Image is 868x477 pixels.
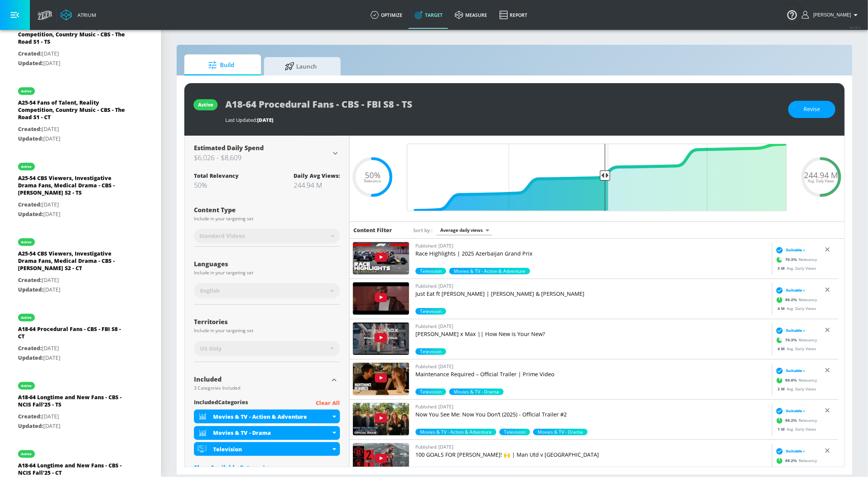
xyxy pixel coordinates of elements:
[194,216,340,221] div: Include in your targeting set
[415,370,769,378] p: Maintenance Required – Official Trailer | Prime Video
[415,282,769,308] a: Published: [DATE]Just Eat ft [PERSON_NAME] | [PERSON_NAME] & [PERSON_NAME]
[316,398,340,408] p: Clear All
[12,306,149,368] div: activeA18-64 Procedural Fans - CBS - FBI S8 - CTCreated:[DATE]Updated:[DATE]
[415,348,446,355] span: Television
[18,50,42,57] span: Created:
[415,443,769,451] p: Published: [DATE]
[415,242,769,250] p: Published: [DATE]
[18,174,125,200] div: A25-54 CBS Viewers, Investigative Drama Fans, Medical Drama - CBS - [PERSON_NAME] S2 - TS
[774,386,816,392] div: Avg. Daily Views
[774,455,817,467] div: Relevancy
[294,172,340,179] div: Daily Avg Views:
[21,316,32,320] div: active
[364,179,381,183] span: Relevance
[449,268,530,274] div: 70.3%
[415,443,769,469] a: Published: [DATE]100 GOALS FOR [PERSON_NAME]! 🙌 | Man Utd v [GEOGRAPHIC_DATA]
[415,348,446,355] div: 70.3%
[18,421,125,431] p: [DATE]
[272,57,330,75] span: Launch
[18,393,125,412] div: A18-64 Longtime and New Fans - CBS - NCIS Fall'25 - TS
[778,346,787,351] span: 4 M
[198,102,213,108] div: active
[18,23,125,49] div: A25-54 Fans of Talent, Reality Competition, Country Music - CBS - The Road S1 - TS
[785,257,799,262] span: 70.3 %
[353,226,392,234] h6: Content Filter
[804,171,838,179] span: 244.94 M
[415,388,446,395] div: 90.6%
[21,384,32,388] div: active
[774,266,816,271] div: Avg. Daily Views
[194,180,239,190] div: 50%
[194,319,340,325] div: Territories
[449,268,530,274] span: Movies & TV - Action & Adventure
[213,446,331,453] div: Television
[449,1,493,29] a: measure
[194,144,264,152] span: Estimated Daily Spend
[499,429,530,435] span: Television
[18,344,125,353] p: [DATE]
[785,377,799,383] span: 90.6 %
[415,322,769,330] p: Published: [DATE]
[18,250,125,275] div: A25-54 CBS Viewers, Investigative Drama Fans, Medical Drama - CBS - [PERSON_NAME] S2 - CT
[18,275,125,285] p: [DATE]
[12,4,149,74] div: A25-54 Fans of Talent, Reality Competition, Country Music - CBS - The Road S1 - TSCreated:[DATE]U...
[415,362,769,370] p: Published: [DATE]
[194,144,340,163] div: Estimated Daily Spend$6,026 - $8,609
[774,426,816,432] div: Avg. Daily Views
[18,422,43,429] span: Updated:
[194,270,340,275] div: Include in your targeting set
[18,201,42,208] span: Created:
[850,25,860,30] span: v 4.25.4
[12,231,149,300] div: activeA25-54 CBS Viewers, Investigative Drama Fans, Medical Drama - CBS - [PERSON_NAME] S2 - CTCr...
[493,1,533,29] a: Report
[785,297,799,303] span: 99.2 %
[810,12,851,18] span: login as: samantha.yip@zefr.com
[415,411,769,418] p: Now You See Me: Now You Don’t (2025) - Official Trailer #2
[18,413,42,420] span: Created:
[786,408,805,414] span: Suitable ›
[774,407,805,415] div: Suitable ›
[786,287,805,293] span: Suitable ›
[533,429,587,435] div: 70.3%
[415,429,496,435] span: Movies & TV - Action & Adventure
[194,426,340,440] div: Movies & TV - Drama
[353,363,409,395] img: 6WSAUKWt7ho
[778,306,787,311] span: 4 M
[74,11,96,18] div: Atrium
[18,135,43,142] span: Updated:
[413,227,433,234] span: Sort by
[415,250,769,257] p: Race Highlights | 2025 Azerbaijan Grand Prix
[294,180,340,190] div: 244.94 M
[18,210,125,219] p: [DATE]
[774,254,817,266] div: Relevancy
[415,362,769,388] a: Published: [DATE]Maintenance Required – Official Trailer | Prime Video
[774,367,805,375] div: Suitable ›
[802,10,860,20] button: [PERSON_NAME]
[194,398,248,408] span: included Categories
[785,458,799,464] span: 99.2 %
[415,308,446,315] div: 99.2%
[257,116,273,123] span: [DATE]
[774,334,817,346] div: Relevancy
[774,294,817,306] div: Relevancy
[18,59,125,68] p: [DATE]
[18,344,42,352] span: Created:
[365,171,381,179] span: 50%
[194,261,340,267] div: Languages
[415,242,769,268] a: Published: [DATE]Race Highlights | 2025 Azerbaijan Grand Prix
[774,306,816,311] div: Avg. Daily Views
[194,341,340,356] div: US Only
[415,429,496,435] div: 99.2%
[200,345,222,352] span: US Only
[200,287,220,295] span: English
[194,152,331,163] h3: $6,026 - $8,609
[774,246,805,254] div: Suitable ›
[18,125,42,133] span: Created:
[533,429,587,435] span: Movies & TV - Drama
[353,282,409,315] img: R6MZwAxa6B0
[364,1,409,29] a: optimize
[225,116,781,123] div: Last Updated:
